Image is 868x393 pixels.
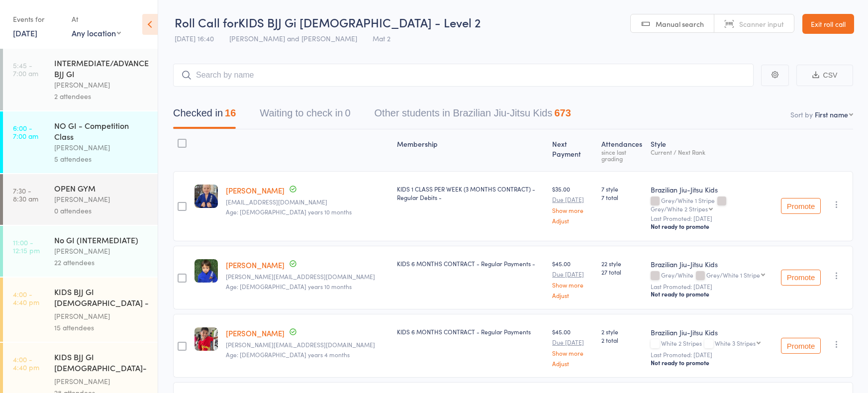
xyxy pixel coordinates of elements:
span: [DATE] 16:40 [175,33,214,43]
small: Last Promoted: [DATE] [651,215,773,222]
a: Show more [552,282,593,288]
small: Last Promoted: [DATE] [651,351,773,358]
span: Scanner input [739,19,784,29]
time: 7:30 - 8:30 am [13,187,38,202]
div: Grey/White 2 Stripes [651,205,708,212]
a: 11:00 -12:15 pmNo GI (INTERMEDIATE)[PERSON_NAME]22 attendees [3,226,158,277]
div: OPEN GYM [54,183,149,194]
button: Waiting to check in0 [260,102,350,129]
div: First name [815,109,848,119]
a: Show more [552,207,593,213]
input: Search by name [173,64,754,87]
a: 7:30 -8:30 amOPEN GYM[PERSON_NAME]0 attendees [3,174,158,225]
div: Current / Next Rank [651,149,773,155]
div: $35.00 [552,185,593,224]
div: 16 [225,107,236,118]
span: [PERSON_NAME] and [PERSON_NAME] [229,33,357,43]
div: [PERSON_NAME] [54,194,149,205]
div: Brazilian Jiu-Jitsu Kids [651,185,773,195]
label: Sort by [790,109,813,119]
div: White 2 Stripes [651,340,773,348]
img: image1739167220.png [194,327,218,351]
time: 6:00 - 7:00 am [13,124,38,140]
div: $45.00 [552,259,593,298]
div: [PERSON_NAME] [54,245,149,257]
a: 5:45 -7:00 amINTERMEDIATE/ADVANCED BJJ GI[PERSON_NAME]2 attendees [3,49,158,110]
a: Adjust [552,292,593,298]
a: [DATE] [13,27,37,38]
small: Djsbarneveld@yahoo.com.au [226,198,389,205]
button: Promote [781,338,821,354]
span: Age: [DEMOGRAPHIC_DATA] years 10 months [226,282,352,291]
div: 0 [345,107,350,118]
div: INTERMEDIATE/ADVANCED BJJ GI [54,57,149,79]
div: 5 attendees [54,153,149,165]
button: Other students in Brazilian Jiu-Jitsu Kids673 [375,102,571,129]
span: 2 total [601,336,643,344]
img: image1656056119.png [194,259,218,283]
span: Mat 2 [373,33,390,43]
div: Events for [13,11,62,27]
div: KIDS 6 MONTHS CONTRACT - Regular Payments [397,327,544,336]
div: 673 [554,107,571,118]
time: 4:00 - 4:40 pm [13,290,39,306]
span: Roll Call for [175,14,238,30]
time: 11:00 - 12:15 pm [13,238,40,254]
button: Promote [781,270,821,286]
div: [PERSON_NAME] [54,376,149,387]
button: CSV [796,65,853,86]
div: Grey/White [651,272,773,280]
a: 6:00 -7:00 amNO GI - Competition Class[PERSON_NAME]5 attendees [3,111,158,173]
div: NO GI - Competition Class [54,120,149,142]
div: Brazilian Jiu-Jitsu Kids [651,259,773,269]
div: KIDS BJJ GI [DEMOGRAPHIC_DATA] - Level 1 [54,286,149,310]
small: Last Promoted: [DATE] [651,283,773,290]
div: Brazilian Jiu-Jitsu Kids [651,327,773,337]
div: Not ready to promote [651,222,773,230]
div: Grey/White 1 Stripe [706,272,760,278]
div: Any location [72,27,121,38]
div: Next Payment [548,134,597,167]
a: Adjust [552,360,593,367]
span: 2 style [601,327,643,336]
div: Atten­dances [597,134,647,167]
span: 7 total [601,193,643,201]
a: Exit roll call [802,14,854,34]
div: since last grading [601,149,643,162]
div: Style [647,134,777,167]
a: [PERSON_NAME] [226,185,285,196]
div: 15 attendees [54,322,149,333]
img: image1732866346.png [194,185,218,208]
div: KIDS 1 CLASS PER WEEK (3 MONTHS CONTRACT) - Regular Debits - [397,185,544,201]
div: 0 attendees [54,205,149,216]
button: Promote [781,198,821,214]
div: KIDS BJJ GI [DEMOGRAPHIC_DATA]- Level 2 [54,351,149,376]
div: Membership [393,134,548,167]
div: Not ready to promote [651,290,773,298]
div: Not ready to promote [651,359,773,367]
a: [PERSON_NAME] [226,260,285,270]
div: Grey/White 1 Stripe [651,197,773,212]
time: 5:45 - 7:00 am [13,61,38,77]
span: KIDS BJJ Gi [DEMOGRAPHIC_DATA] - Level 2 [238,14,481,30]
a: [PERSON_NAME] [226,328,285,338]
a: Show more [552,350,593,356]
button: Checked in16 [173,102,236,129]
small: Due [DATE] [552,196,593,203]
span: Age: [DEMOGRAPHIC_DATA] years 10 months [226,207,352,216]
div: [PERSON_NAME] [54,310,149,322]
div: No GI (INTERMEDIATE) [54,234,149,245]
div: White 3 Stripes [715,340,756,346]
span: Age: [DEMOGRAPHIC_DATA] years 4 months [226,350,350,359]
div: KIDS 6 MONTHS CONTRACT - Regular Payments - [397,259,544,268]
div: 22 attendees [54,257,149,268]
div: 2 attendees [54,91,149,102]
div: $45.00 [552,327,593,367]
small: Due [DATE] [552,339,593,346]
div: [PERSON_NAME] [54,142,149,153]
span: 7 style [601,185,643,193]
div: [PERSON_NAME] [54,79,149,91]
small: michael@mnrgroup.net.au [226,273,389,280]
time: 4:00 - 4:40 pm [13,355,39,371]
a: Adjust [552,217,593,224]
